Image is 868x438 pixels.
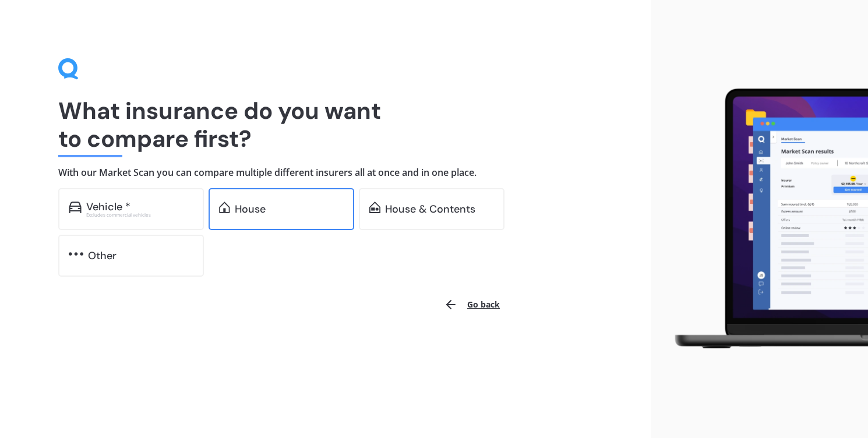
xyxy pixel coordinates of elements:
[69,202,82,213] img: car.f15378c7a67c060ca3f3.svg
[219,202,230,213] img: home.91c183c226a05b4dc763.svg
[58,167,593,179] h4: With our Market Scan you can compare multiple different insurers all at once and in one place.
[86,201,130,213] div: Vehicle *
[88,250,117,262] div: Other
[86,213,193,217] div: Excludes commercial vehicles
[69,248,83,260] img: other.81dba5aafe580aa69f38.svg
[385,203,475,215] div: House & Contents
[235,203,266,215] div: House
[437,291,507,319] button: Go back
[58,97,593,153] h1: What insurance do you want to compare first?
[369,202,380,213] img: home-and-contents.b802091223b8502ef2dd.svg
